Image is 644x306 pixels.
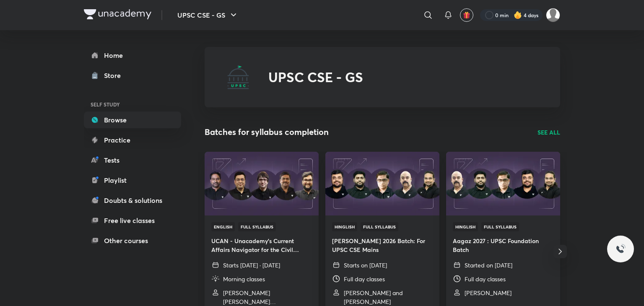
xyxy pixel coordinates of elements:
[84,152,181,169] a: Tests
[84,97,181,112] h6: SELF STUDY
[84,232,181,249] a: Other courses
[84,9,151,21] a: Company Logo
[84,67,181,84] a: Store
[223,288,312,306] p: Sarmad Mehraj, Aastha Pilania, Chethan N and 4 more
[211,222,235,231] span: English
[84,192,181,209] a: Doubts & solutions
[481,222,519,231] span: Full Syllabus
[514,11,522,19] img: streak
[538,128,560,137] a: SEE ALL
[268,69,363,85] h2: UPSC CSE - GS
[344,261,387,270] p: Starts on [DATE]
[84,212,181,229] a: Free live classes
[344,275,385,283] p: Full day classes
[446,152,560,304] a: ThumbnailHinglishFull SyllabusAagaz 2027 : UPSC Foundation BatchStarted on [DATE]Full day classes...
[84,172,181,189] a: Playlist
[238,222,276,231] span: Full Syllabus
[225,64,252,91] img: UPSC CSE - GS
[344,288,433,306] p: Sudarshan Gurjar and Dr Sidharth Arora
[172,7,244,23] button: UPSC CSE - GS
[203,151,319,216] img: Thumbnail
[460,8,473,22] button: avatar
[84,47,181,64] a: Home
[223,275,265,283] p: Morning classes
[465,288,512,297] p: Pratik Nayak
[465,275,506,283] p: Full day classes
[205,126,329,138] h2: Batches for syllabus completion
[453,236,553,254] h4: Aagaz 2027 : UPSC Foundation Batch
[332,236,433,254] h4: [PERSON_NAME] 2026 Batch: For UPSC CSE Mains
[445,151,561,216] img: Thumbnail
[84,112,181,128] a: Browse
[463,11,470,19] img: avatar
[84,9,151,19] img: Company Logo
[104,70,126,80] div: Store
[223,261,280,270] p: Starts [DATE] · [DATE]
[332,222,357,231] span: Hinglish
[465,261,512,270] p: Started on [DATE]
[615,244,626,254] img: ttu
[324,151,440,216] img: Thumbnail
[453,222,478,231] span: Hinglish
[211,236,312,254] h4: UCAN - Unacademy's Current Affairs Navigator for the Civil Services Examination
[546,8,560,22] img: Shubham Kumar
[361,222,398,231] span: Full Syllabus
[84,132,181,148] a: Practice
